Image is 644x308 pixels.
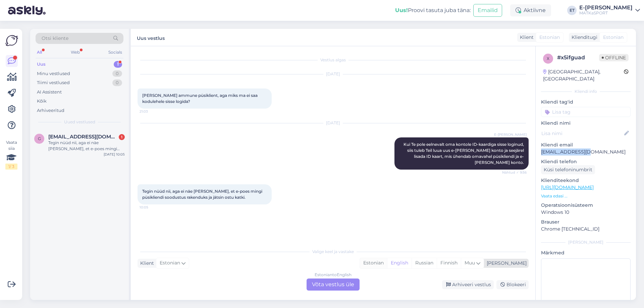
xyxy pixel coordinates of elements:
[5,34,18,47] img: Askly Logo
[541,120,631,127] p: Kliendi nimi
[569,34,597,41] div: Klienditugi
[315,272,352,278] div: Estonian to English
[69,48,81,57] div: Web
[567,6,577,15] div: ET
[64,119,95,125] span: Uued vestlused
[541,249,631,256] p: Märkmed
[42,35,68,42] span: Otsi kliente
[541,219,631,226] p: Brauser
[517,34,534,41] div: Klient
[140,205,165,210] span: 10:05
[547,56,549,61] span: x
[412,258,437,268] div: Russian
[138,71,529,77] div: [DATE]
[579,5,640,16] a: E-[PERSON_NAME]MATKaSPORT
[473,4,502,17] button: Emailid
[541,165,595,174] div: Küsi telefoninumbrit
[160,259,180,267] span: Estonian
[37,89,62,96] div: AI Assistent
[541,226,631,233] p: Chrome [TECHNICAL_ID]
[541,209,631,216] p: Windows 10
[112,70,122,77] div: 0
[104,152,125,157] div: [DATE] 10:05
[395,7,408,13] b: Uus!
[484,260,527,267] div: [PERSON_NAME]
[48,134,118,140] span: genofen@gmail.com
[142,93,259,104] span: [PERSON_NAME] ammune püsiklient, aga miks ma ei saa kodulehele sisse logida?
[37,70,70,77] div: Minu vestlused
[140,109,165,114] span: 21:03
[138,249,529,255] div: Valige keel ja vastake
[138,260,154,267] div: Klient
[437,258,461,268] div: Finnish
[501,170,527,175] span: Nähtud ✓ 9:56
[307,279,360,291] div: Võta vestlus üle
[48,140,125,152] div: Tegin nüüd nii, aga ei näe [PERSON_NAME], et e-poes mingi püsikliendi soodustus rakenduks ja jäts...
[541,99,631,106] p: Kliendi tag'id
[36,48,43,57] div: All
[599,54,629,61] span: Offline
[37,61,46,68] div: Uus
[37,79,70,86] div: Tiimi vestlused
[137,33,165,42] label: Uus vestlus
[112,79,122,86] div: 0
[37,107,64,114] div: Arhiveeritud
[541,184,594,190] a: [URL][DOMAIN_NAME]
[107,48,123,57] div: Socials
[494,132,527,137] span: E-[PERSON_NAME]
[38,136,41,141] span: g
[119,134,125,140] div: 1
[579,10,633,16] div: MATKaSPORT
[541,130,623,137] input: Lisa nimi
[557,54,599,62] div: # x5ifguad
[541,177,631,184] p: Klienditeekond
[442,280,494,289] div: Arhiveeri vestlus
[37,98,47,105] div: Kõik
[142,189,263,200] span: Tegin nüüd nii, aga ei näe [PERSON_NAME], et e-poes mingi püsikliendi soodustus rakenduks ja jäts...
[496,280,529,289] div: Blokeeri
[579,5,633,10] div: E-[PERSON_NAME]
[539,34,560,41] span: Estonian
[541,239,631,245] div: [PERSON_NAME]
[404,142,525,165] span: Kui Te pole eelnevalt oma kontole ID-kaardiga sisse loginud, siis tuleb Teil luua uus e-[PERSON_N...
[114,61,122,68] div: 1
[541,202,631,209] p: Operatsioonisüsteem
[541,141,631,148] p: Kliendi email
[360,258,387,268] div: Estonian
[543,68,624,82] div: [GEOGRAPHIC_DATA], [GEOGRAPHIC_DATA]
[5,139,17,170] div: Vaata siia
[387,258,412,268] div: English
[395,6,471,14] div: Proovi tasuta juba täna:
[138,120,529,126] div: [DATE]
[541,193,631,199] p: Vaata edasi ...
[5,164,17,170] div: 1 / 3
[465,260,475,266] span: Muu
[541,158,631,165] p: Kliendi telefon
[541,88,631,95] div: Kliendi info
[510,4,551,16] div: Aktiivne
[541,107,631,117] input: Lisa tag
[138,57,529,63] div: Vestlus algas
[541,148,631,156] p: [EMAIL_ADDRESS][DOMAIN_NAME]
[603,34,624,41] span: Estonian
